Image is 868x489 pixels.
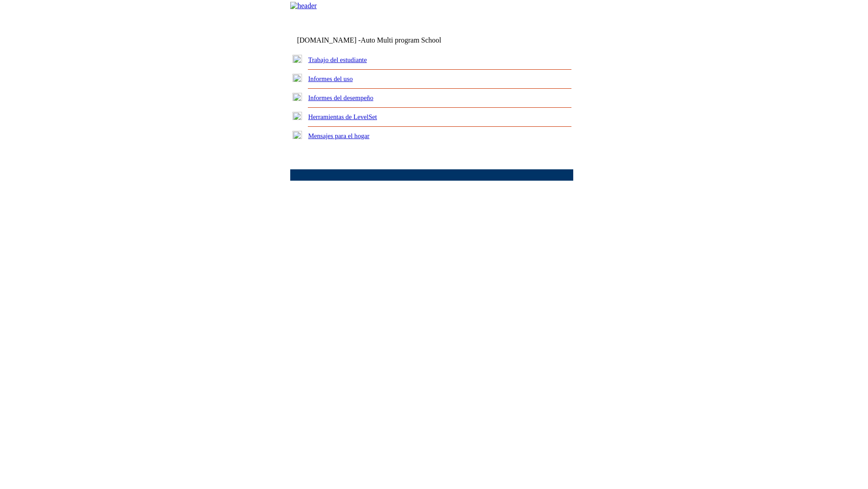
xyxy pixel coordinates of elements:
img: plus.gif [292,112,302,120]
nobr: Auto Multi program School [361,36,441,44]
a: Mensajes para el hogar [308,132,370,139]
img: plus.gif [292,93,302,101]
img: plus.gif [292,74,302,82]
td: [DOMAIN_NAME] - [297,36,463,44]
a: Informes del uso [308,75,353,82]
img: plus.gif [292,55,302,63]
img: header [290,2,317,10]
a: Trabajo del estudiante [308,56,367,63]
a: Herramientas de LevelSet [308,113,377,120]
img: plus.gif [292,131,302,139]
a: Informes del desempeño [308,94,373,101]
